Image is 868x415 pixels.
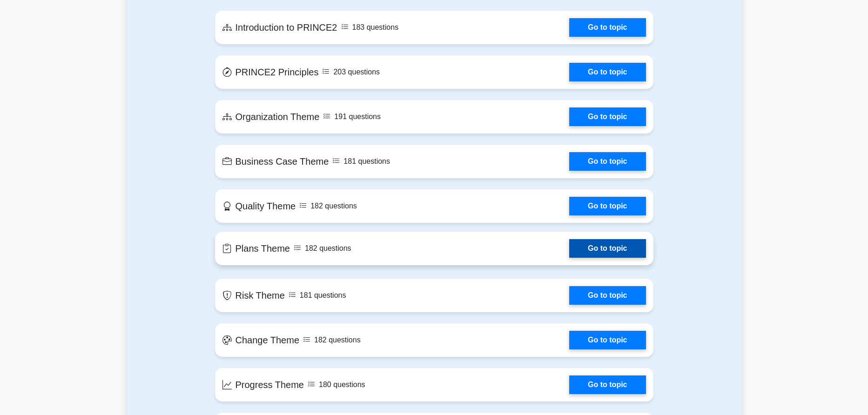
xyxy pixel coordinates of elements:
a: Go to topic [569,239,646,258]
a: Go to topic [569,63,646,81]
a: Go to topic [569,375,646,394]
a: Go to topic [569,197,646,215]
a: Go to topic [569,152,646,171]
a: Go to topic [569,286,646,305]
a: Go to topic [569,107,646,126]
a: Go to topic [569,331,646,349]
a: Go to topic [569,18,646,37]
